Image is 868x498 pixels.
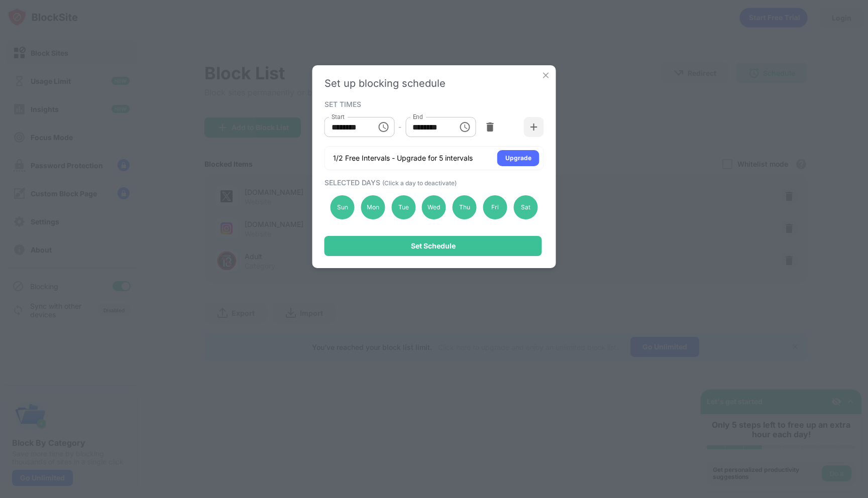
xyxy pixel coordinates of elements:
img: x-button.svg [541,70,551,80]
div: Set Schedule [411,242,456,250]
div: Fri [483,195,507,219]
div: SELECTED DAYS [324,178,541,187]
div: Upgrade [505,153,531,163]
div: Tue [391,195,415,219]
label: End [412,112,423,121]
button: Choose time, selected time is 1:00 PM [455,117,475,137]
div: - [398,121,401,133]
div: Thu [453,195,477,219]
div: Mon [361,195,385,219]
button: Choose time, selected time is 8:00 AM [373,117,393,137]
div: Set up blocking schedule [324,77,544,89]
div: 1/2 Free Intervals - Upgrade for 5 intervals [333,153,473,163]
label: Start [332,112,345,121]
div: Wed [422,195,446,219]
div: SET TIMES [324,100,541,108]
div: Sun [331,195,355,219]
span: (Click a day to deactivate) [382,179,457,187]
div: Sat [513,195,537,219]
